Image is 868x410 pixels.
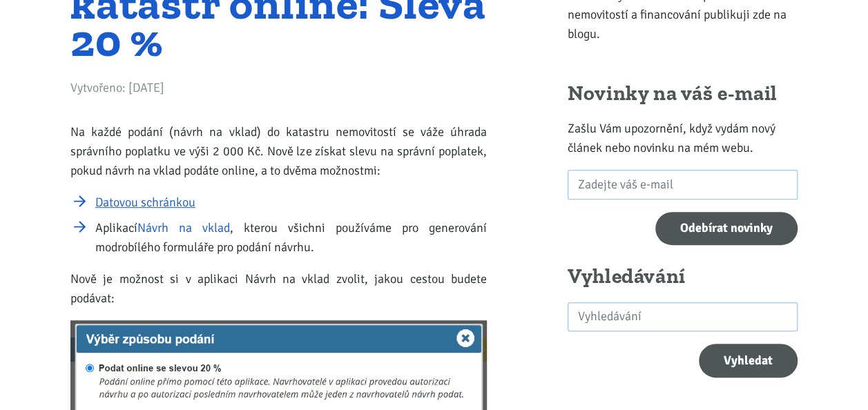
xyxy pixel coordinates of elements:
[95,218,487,257] li: Aplikací , kterou všichni používáme pro generování modrobílého formuláře pro podání návrhu.
[568,81,798,107] h2: Novinky na váš e-mail
[699,344,798,378] button: Vyhledat
[70,78,487,104] div: Vytvořeno: [DATE]
[568,302,798,332] input: search
[137,220,230,235] a: Návrh na vklad
[568,170,798,199] input: Zadejte váš e-mail
[655,212,798,246] input: Odebírat novinky
[568,264,798,290] h2: Vyhledávání
[95,195,195,210] a: Datovou schránkou
[70,269,487,308] p: Nově je možnost si v aplikaci Návrh na vklad zvolit, jakou cestou budete podávat:
[70,122,487,180] p: Na každé podání (návrh na vklad) do katastru nemovitostí se váže úhrada správního poplatku ve výš...
[568,119,798,157] p: Zašlu Vám upozornění, když vydám nový článek nebo novinku na mém webu.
